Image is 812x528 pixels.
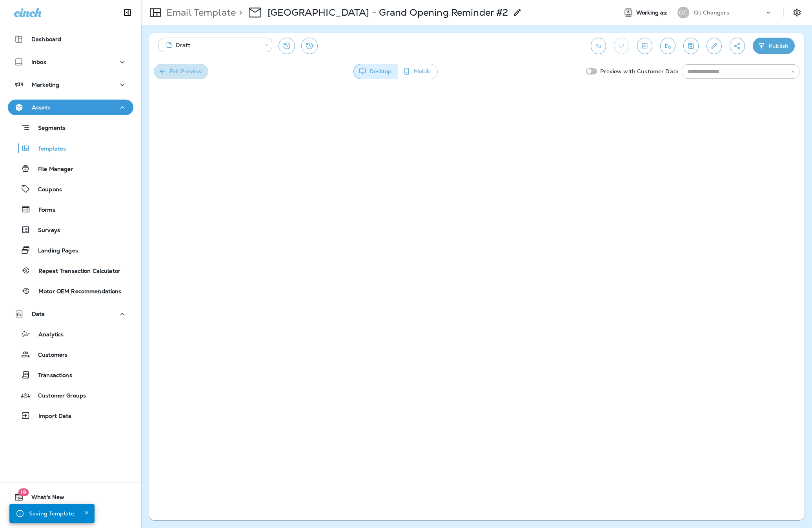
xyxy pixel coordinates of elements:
button: Data [8,306,133,322]
p: Analytics [31,331,64,339]
p: Customer Groups [30,392,86,400]
button: View Changelog [301,38,318,54]
p: Assets [32,104,50,111]
button: Send test email [660,38,675,54]
p: Marketing [32,82,59,88]
div: Citrus Heights - Grand Opening Reminder #2 [268,7,508,18]
button: Publish [753,38,795,54]
button: Desktop [353,64,398,79]
div: Saving Template. [29,506,76,521]
button: Close [82,508,91,517]
p: Transactions [30,372,72,379]
button: Forms [8,201,133,218]
p: Inbox [31,59,46,65]
button: Settings [790,5,804,20]
button: Transactions [8,367,133,383]
button: Import Data [8,407,133,424]
p: Email Template [163,7,236,18]
button: Dashboard [8,31,133,47]
button: Marketing [8,77,133,93]
p: Forms [31,207,55,214]
span: 19 [18,488,29,496]
button: Restore from previous version [279,38,295,54]
button: Toggle preview [637,38,652,54]
p: Preview with Customer Data [597,65,682,78]
button: Templates [8,140,133,156]
button: Exit Preview [154,64,208,79]
p: Motor OEM Recommendations [31,288,122,296]
p: Import Data [31,413,72,420]
p: Data [32,311,45,317]
p: Repeat Transaction Calculator [31,268,120,275]
p: File Manager [30,166,73,173]
button: Customer Groups [8,387,133,403]
p: Customers [30,352,67,359]
div: Draft [164,41,260,49]
button: Surveys [8,221,133,238]
button: File Manager [8,160,133,177]
button: Inbox [8,54,133,70]
button: Landing Pages [8,242,133,258]
p: Dashboard [31,36,61,42]
button: Support [8,508,133,524]
button: Open [790,69,797,76]
button: 19What's New [8,489,133,505]
button: Segments [8,119,133,136]
button: Customers [8,346,133,363]
button: Save [683,38,699,54]
p: Segments [30,125,66,132]
button: Coupons [8,181,133,197]
p: [GEOGRAPHIC_DATA] - Grand Opening Reminder #2 [268,7,508,18]
button: Create a Shareable Preview Link [730,38,745,54]
p: Oil Changers [694,9,729,16]
p: Coupons [30,186,62,194]
button: Assets [8,100,133,115]
span: Working as: [636,9,670,16]
button: Analytics [8,326,133,342]
p: Surveys [30,227,60,234]
button: Edit details [706,38,722,54]
p: > [236,7,242,18]
p: Landing Pages [30,247,78,255]
button: Collapse Sidebar [117,5,138,20]
p: Templates [30,145,66,153]
div: OC [677,7,689,18]
button: Mobile [398,64,438,79]
button: Motor OEM Recommendations [8,283,133,299]
button: Repeat Transaction Calculator [8,262,133,279]
button: Undo [591,38,606,54]
span: What's New [24,494,64,503]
